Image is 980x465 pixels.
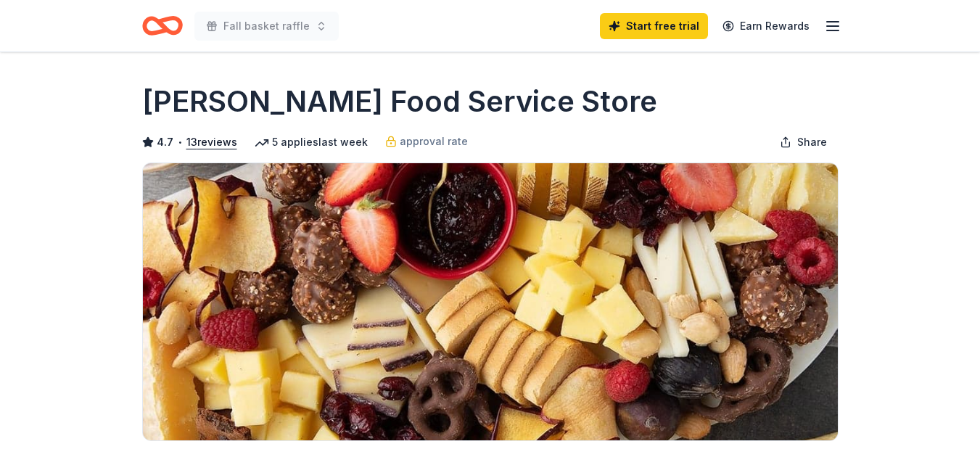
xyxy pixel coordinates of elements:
[142,81,657,122] h1: [PERSON_NAME] Food Service Store
[186,133,237,151] button: 13reviews
[143,163,838,440] img: Image for Gordon Food Service Store
[714,13,818,39] a: Earn Rewards
[600,13,708,39] a: Start free trial
[223,17,310,35] span: Fall basket raffle
[142,9,183,43] a: Home
[255,133,368,151] div: 5 applies last week
[797,133,827,151] span: Share
[385,133,468,150] a: approval rate
[177,136,182,148] span: •
[157,133,173,151] span: 4.7
[194,12,339,41] button: Fall basket raffle
[768,128,839,157] button: Share
[400,133,468,150] span: approval rate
